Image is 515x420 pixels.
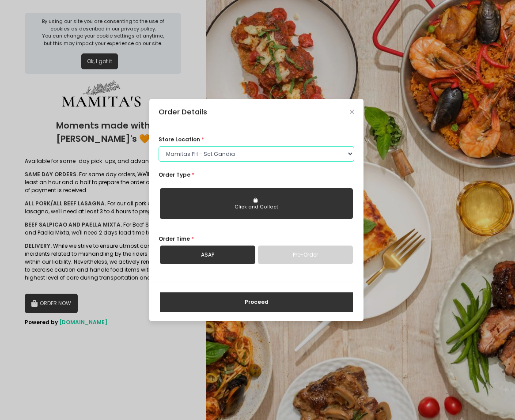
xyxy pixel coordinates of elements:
[160,188,353,219] button: Click and Collect
[159,107,207,118] div: Order Details
[350,110,354,114] button: Close
[159,136,200,143] span: store location
[159,171,190,178] span: Order Type
[166,204,347,211] div: Click and Collect
[159,235,190,242] span: Order Time
[160,246,255,264] a: ASAP
[258,246,353,264] a: Pre-Order
[160,292,353,312] button: Proceed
